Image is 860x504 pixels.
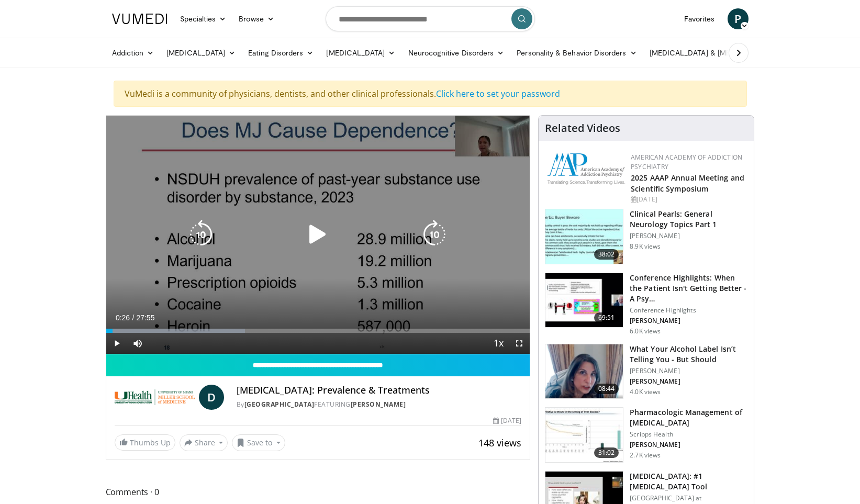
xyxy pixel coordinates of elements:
a: 2025 AAAP Annual Meeting and Scientific Symposium [631,173,744,194]
h3: Pharmacologic Management of [MEDICAL_DATA] [630,407,747,428]
a: Specialties [174,8,233,29]
h4: [MEDICAL_DATA]: Prevalence & Treatments [237,385,521,396]
span: 31:02 [594,447,619,458]
a: Neurocognitive Disorders [402,42,511,63]
span: 08:44 [594,384,619,394]
h3: [MEDICAL_DATA]: #1 [MEDICAL_DATA] Tool [630,471,747,492]
div: Progress Bar [106,329,530,333]
img: 91ec4e47-6cc3-4d45-a77d-be3eb23d61cb.150x105_q85_crop-smart_upscale.jpg [545,209,623,264]
button: Play [106,333,127,354]
img: 4362ec9e-0993-4580-bfd4-8e18d57e1d49.150x105_q85_crop-smart_upscale.jpg [545,273,623,328]
h3: What Your Alcohol Label Isn’t Telling You - But Should [630,344,747,365]
p: [PERSON_NAME] [630,317,747,325]
a: [MEDICAL_DATA] [320,42,401,63]
a: [MEDICAL_DATA] [160,42,242,63]
a: [GEOGRAPHIC_DATA] [244,400,315,409]
span: 0:26 [116,313,130,322]
a: P [728,8,749,29]
button: Share [180,434,228,451]
img: f7c290de-70ae-47e0-9ae1-04035161c232.png.150x105_q85_autocrop_double_scale_upscale_version-0.2.png [547,153,626,185]
video-js: Video Player [106,116,530,354]
a: Eating Disorders [242,42,320,63]
p: Conference Highlights [630,306,747,315]
span: 69:51 [594,312,619,323]
a: 31:02 Pharmacologic Management of [MEDICAL_DATA] Scripps Health [PERSON_NAME] 2.7K views [545,407,747,463]
img: 3c46fb29-c319-40f0-ac3f-21a5db39118c.png.150x105_q85_crop-smart_upscale.png [545,344,623,399]
p: [PERSON_NAME] [630,367,747,375]
p: Scripps Health [630,430,747,439]
p: [PERSON_NAME] [630,441,747,449]
p: 2.7K views [630,451,661,460]
span: 27:55 [136,313,154,322]
span: / [132,313,135,322]
h3: Clinical Pearls: General Neurology Topics Part 1 [630,209,747,230]
p: 4.0K views [630,388,661,396]
input: Search topics, interventions [326,6,535,31]
a: [PERSON_NAME] [351,400,406,409]
p: [PERSON_NAME] [630,377,747,386]
p: 8.9K views [630,242,661,251]
button: Playback Rate [488,333,509,354]
span: 148 views [478,436,521,449]
a: 69:51 Conference Highlights: When the Patient Isn't Getting Better - A Psy… Conference Highlights... [545,273,747,335]
p: 6.0K views [630,327,661,335]
a: D [199,385,224,410]
a: 38:02 Clinical Pearls: General Neurology Topics Part 1 [PERSON_NAME] 8.9K views [545,209,747,264]
div: By FEATURING [237,400,521,409]
a: 08:44 What Your Alcohol Label Isn’t Telling You - But Should [PERSON_NAME] [PERSON_NAME] 4.0K views [545,344,747,399]
a: American Academy of Addiction Psychiatry [631,153,742,171]
h4: Related Videos [545,122,620,135]
a: Thumbs Up [115,434,175,451]
span: Comments 0 [106,485,531,499]
button: Save to [232,434,285,451]
div: [DATE] [631,195,745,204]
img: University of Miami [115,385,195,410]
button: Mute [127,333,148,354]
a: Favorites [678,8,721,29]
h3: Conference Highlights: When the Patient Isn't Getting Better - A Psy… [630,273,747,304]
p: [PERSON_NAME] [630,232,747,240]
a: Personality & Behavior Disorders [510,42,643,63]
button: Fullscreen [509,333,530,354]
span: 38:02 [594,249,619,260]
a: [MEDICAL_DATA] & [MEDICAL_DATA] [643,42,793,63]
img: b20a009e-c028-45a8-b15f-eefb193e12bc.150x105_q85_crop-smart_upscale.jpg [545,408,623,462]
a: Addiction [106,42,161,63]
div: [DATE] [493,416,521,425]
img: VuMedi Logo [112,14,167,24]
div: VuMedi is a community of physicians, dentists, and other clinical professionals. [114,81,747,107]
a: Click here to set your password [436,88,560,99]
a: Browse [232,8,281,29]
